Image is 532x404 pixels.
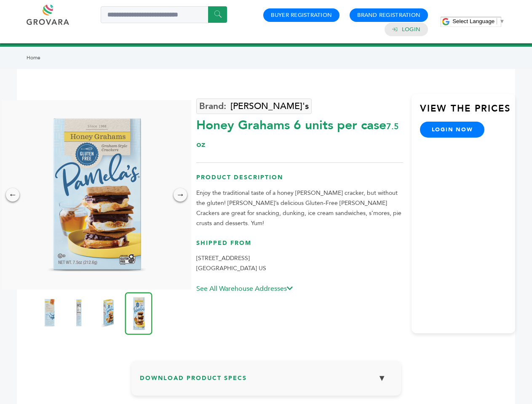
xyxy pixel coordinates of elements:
a: Select Language​ [452,18,505,24]
a: [PERSON_NAME]'s [196,98,312,114]
a: Home [27,54,40,61]
div: ← [6,188,19,202]
div: Honey Grahams 6 units per case [196,112,403,152]
img: Honey Grahams 6 units per case 7.5 oz Product Label [39,296,60,330]
h3: Shipped From [196,239,403,254]
a: See All Warehouse Addresses [196,284,293,293]
h3: Download Product Specs [140,369,393,393]
h3: Product Description [196,173,403,188]
a: Brand Registration [357,11,420,19]
input: Search a product or brand... [101,6,227,23]
span: Select Language [452,18,495,24]
a: login now [420,122,485,138]
p: Enjoy the traditional taste of a honey [PERSON_NAME] cracker, but without the gluten! [PERSON_NAM... [196,188,403,229]
h3: View the Prices [420,102,515,122]
img: Honey Grahams 6 units per case 7.5 oz Nutrition Info [68,296,89,330]
p: [STREET_ADDRESS] [GEOGRAPHIC_DATA] US [196,253,403,274]
img: Honey Grahams 6 units per case 7.5 oz [98,296,119,330]
span: ▼ [499,18,505,24]
button: ▼ [372,369,393,387]
div: → [174,188,187,202]
a: Buyer Registration [271,11,332,19]
a: Login [402,26,420,33]
img: Honey Grahams 6 units per case 7.5 oz [125,292,152,335]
